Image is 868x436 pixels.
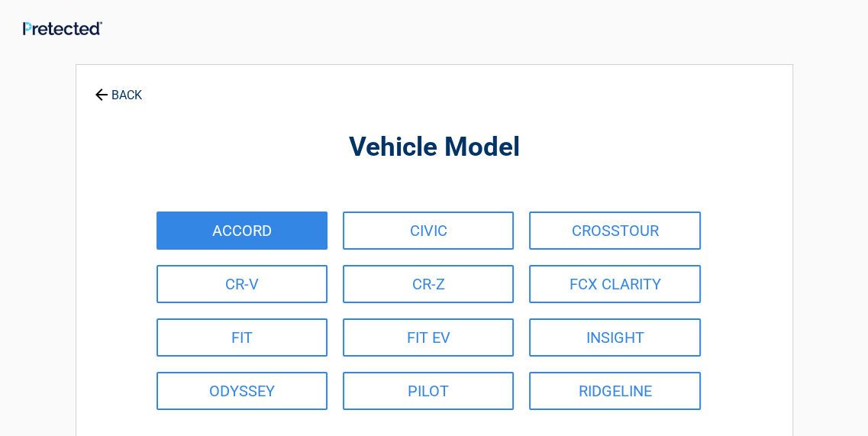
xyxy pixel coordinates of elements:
a: FIT [156,318,328,357]
a: CR-V [156,265,328,303]
a: INSIGHT [529,318,700,357]
a: RIDGELINE [529,372,700,410]
a: CROSSTOUR [529,212,700,250]
h2: Vehicle Model [160,130,708,166]
a: BACK [92,75,145,102]
a: FCX CLARITY [529,265,700,303]
a: PILOT [343,372,514,410]
a: CR-Z [343,265,514,303]
a: FIT EV [343,318,514,357]
a: ODYSSEY [156,372,328,410]
img: Main Logo [23,21,102,36]
a: CIVIC [343,212,514,250]
a: ACCORD [156,212,328,250]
